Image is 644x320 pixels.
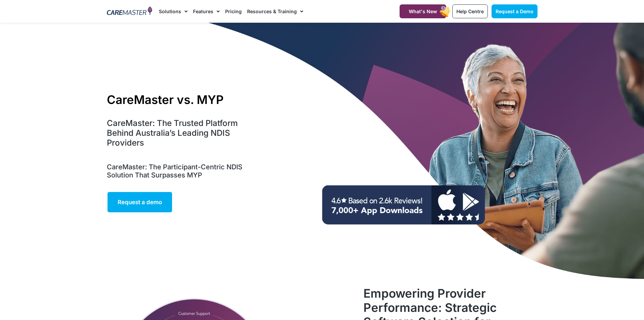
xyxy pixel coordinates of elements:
[107,163,253,179] h5: CareMaster: The Participant-Centric NDIS Solution That Surpasses MYP
[107,191,173,213] a: Request a demo
[107,92,253,107] h1: CareMaster vs. MYP
[409,8,437,14] span: What's New
[107,6,152,17] img: CareMaster Logo
[496,8,533,14] span: Request a Demo
[492,4,538,18] a: Request a Demo
[456,8,484,14] span: Help Centre
[118,199,162,206] span: Request a demo
[452,4,488,18] a: Help Centre
[107,119,253,148] h4: CareMaster: The Trusted Platform Behind Australia’s Leading NDIS Providers
[400,4,446,18] a: What's New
